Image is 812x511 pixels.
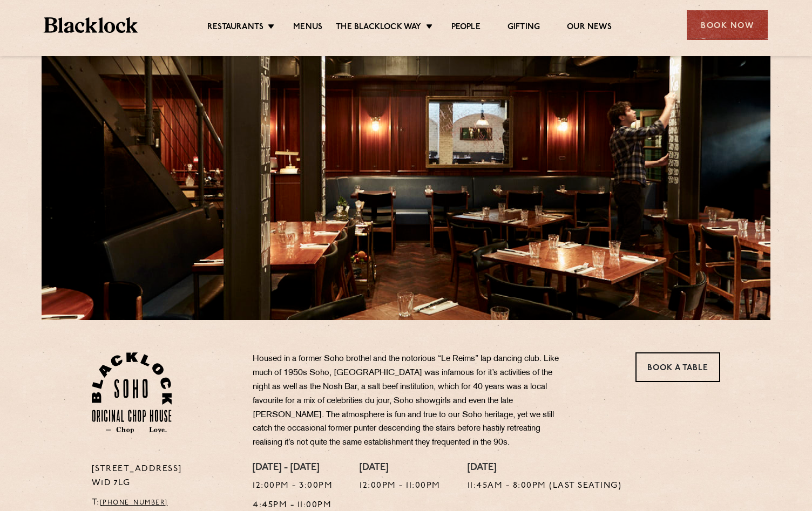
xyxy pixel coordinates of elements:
p: Housed in a former Soho brothel and the notorious “Le Reims” lap dancing club. Like much of 1950s... [253,352,571,450]
a: Gifting [507,22,540,34]
a: [PHONE_NUMBER] [100,500,168,506]
h4: [DATE] [468,462,622,474]
p: 12:00pm - 3:00pm [253,479,333,493]
img: BL_Textured_Logo-footer-cropped.svg [44,17,138,33]
p: 12:00pm - 11:00pm [360,479,441,493]
a: The Blacklock Way [336,22,421,34]
div: Book Now [687,10,768,40]
img: Soho-stamp-default.svg [92,352,172,433]
a: Menus [293,22,322,34]
a: Restaurants [207,22,263,34]
a: People [451,22,481,34]
a: Our News [567,22,612,34]
a: Book a Table [635,352,720,382]
h4: [DATE] - [DATE] [253,462,333,474]
p: [STREET_ADDRESS] W1D 7LG [92,462,237,490]
h4: [DATE] [360,462,441,474]
p: 11:45am - 8:00pm (Last seating) [468,479,622,493]
p: T: [92,496,237,510]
